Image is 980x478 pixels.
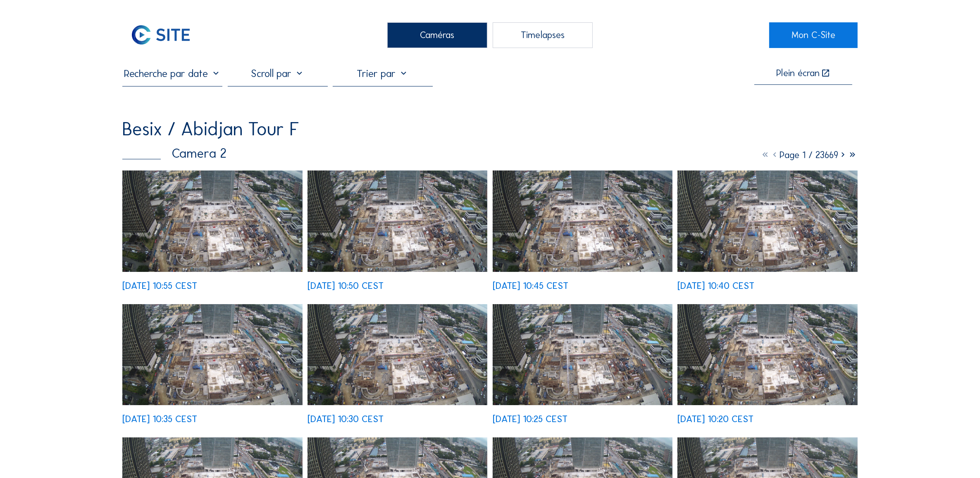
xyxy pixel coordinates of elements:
img: C-SITE Logo [122,22,199,48]
div: [DATE] 10:30 CEST [308,415,384,424]
img: image_53677363 [122,171,302,272]
div: Caméras [387,22,487,48]
div: [DATE] 10:50 CEST [308,281,384,291]
div: [DATE] 10:45 CEST [493,281,568,291]
div: [DATE] 10:25 CEST [493,415,567,424]
div: [DATE] 10:40 CEST [677,281,754,291]
div: Besix / Abidjan Tour F [122,120,299,138]
img: image_53676443 [493,304,672,406]
div: Plein écran [776,69,820,79]
img: image_53677250 [308,171,487,272]
div: [DATE] 10:55 CEST [122,281,197,291]
img: image_53676569 [308,304,487,406]
img: image_53676808 [122,304,302,406]
img: image_53676913 [677,171,857,272]
span: Page 1 / 23669 [780,149,839,161]
a: C-SITE Logo [122,22,210,48]
div: Timelapses [493,22,593,48]
div: [DATE] 10:20 CEST [677,415,753,424]
div: Camera 2 [122,147,227,160]
div: [DATE] 10:35 CEST [122,415,197,424]
a: Mon C-Site [769,22,857,48]
input: Recherche par date 󰅀 [122,67,222,80]
img: image_53676349 [677,304,857,406]
img: image_53677006 [493,171,672,272]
